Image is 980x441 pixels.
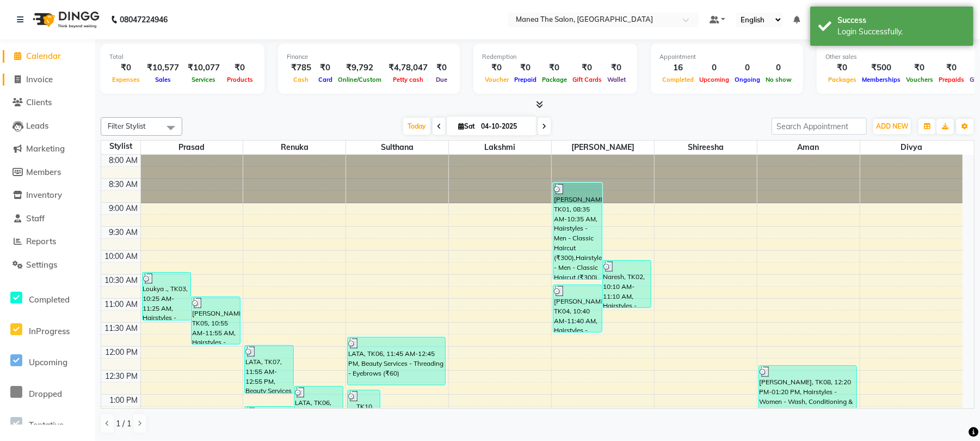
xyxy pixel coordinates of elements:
[141,141,243,154] span: Prasad
[103,323,140,334] div: 11:30 AM
[3,166,93,179] a: Members
[107,155,140,166] div: 8:00 AM
[539,62,570,74] div: ₹0
[539,76,570,83] span: Package
[120,4,168,35] b: 08047224946
[103,275,140,286] div: 10:30 AM
[403,118,430,135] span: Today
[697,76,732,83] span: Upcoming
[109,76,143,83] span: Expenses
[29,389,62,399] span: Dropped
[757,141,860,154] span: Aman
[103,251,140,262] div: 10:00 AM
[3,96,93,109] a: Clients
[287,52,451,62] div: Finance
[449,141,551,154] span: Lakshmi
[859,62,903,74] div: ₹500
[3,50,93,63] a: Calendar
[291,76,312,83] span: Cash
[26,213,45,223] span: Staff
[152,76,174,83] span: Sales
[3,74,93,86] a: Invoice
[26,51,61,61] span: Calendar
[697,62,732,74] div: 0
[335,62,384,74] div: ₹9,792
[29,357,67,367] span: Upcoming
[455,122,478,130] span: Sat
[3,120,93,132] a: Leads
[432,62,451,74] div: ₹0
[936,62,967,74] div: ₹0
[192,297,240,344] div: [PERSON_NAME], TK05, 10:55 AM-11:55 AM, Hairstyles - Men - Classic Haircut (₹300)
[348,337,445,385] div: LATA, TK06, 11:45 AM-12:45 PM, Beauty Services - Threading - Eyebrows (₹60)
[825,62,859,74] div: ₹0
[553,285,602,332] div: [PERSON_NAME], TK04, 10:40 AM-11:40 AM, Hairstyles - Men - Kids (U-12) (₹250)
[116,418,131,430] span: 1 / 1
[511,76,539,83] span: Prepaid
[143,273,191,320] div: Loukya ., TK03, 10:25 AM-11:25 AM, Hairstyles - Men - Classic Haircut (₹300)
[605,76,628,83] span: Wallet
[224,62,256,74] div: ₹0
[553,183,602,279] div: [PERSON_NAME], TK01, 08:35 AM-10:35 AM, Hairstyles - Men - Classic Haircut (₹300),Hairstyles - Me...
[189,76,219,83] span: Services
[3,259,93,271] a: Settings
[108,395,140,406] div: 1:00 PM
[26,190,62,200] span: Inventory
[3,143,93,155] a: Marketing
[732,62,763,74] div: 0
[316,76,335,83] span: Card
[903,76,936,83] span: Vouchers
[224,76,256,83] span: Products
[660,52,794,62] div: Appointment
[335,76,384,83] span: Online/Custom
[26,167,61,177] span: Members
[103,299,140,310] div: 11:00 AM
[384,62,432,74] div: ₹4,78,047
[478,118,532,135] input: 2025-10-04
[243,141,346,154] span: Renuka
[26,97,52,107] span: Clients
[26,120,48,131] span: Leads
[103,371,140,382] div: 12:30 PM
[605,62,628,74] div: ₹0
[732,76,763,83] span: Ongoing
[28,4,102,35] img: logo
[552,141,654,154] span: [PERSON_NAME]
[936,76,967,83] span: Prepaids
[26,74,53,84] span: Invoice
[143,62,183,74] div: ₹10,577
[772,118,867,135] input: Search Appointment
[570,76,605,83] span: Gift Cards
[101,141,140,152] div: Stylist
[433,76,450,83] span: Due
[287,62,316,74] div: ₹785
[660,62,697,74] div: 16
[108,122,146,130] span: Filter Stylist
[837,26,965,38] div: Login Successfully.
[482,62,511,74] div: ₹0
[763,62,794,74] div: 0
[860,141,963,154] span: Divya
[876,122,908,130] span: ADD NEW
[107,203,140,214] div: 9:00 AM
[763,76,794,83] span: No show
[511,62,539,74] div: ₹0
[3,235,93,248] a: Reports
[29,420,64,430] span: Tentative
[903,62,936,74] div: ₹0
[103,347,140,358] div: 12:00 PM
[294,386,343,433] div: LATA, TK06, 12:45 PM-01:45 PM, Beauty Services - Threading - Eyebrows (₹60)
[3,213,93,225] a: Staff
[107,227,140,238] div: 9:30 AM
[316,62,335,74] div: ₹0
[245,346,293,393] div: LATA, TK07, 11:55 AM-12:55 PM, Beauty Services - Threading - [GEOGRAPHIC_DATA]/Forehead (₹60)
[873,119,911,134] button: ADD NEW
[183,62,224,74] div: ₹10,077
[570,62,605,74] div: ₹0
[482,52,628,62] div: Redemption
[346,141,448,154] span: Sulthana
[482,76,511,83] span: Voucher
[109,52,256,62] div: Total
[655,141,757,154] span: shireesha
[825,76,859,83] span: Packages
